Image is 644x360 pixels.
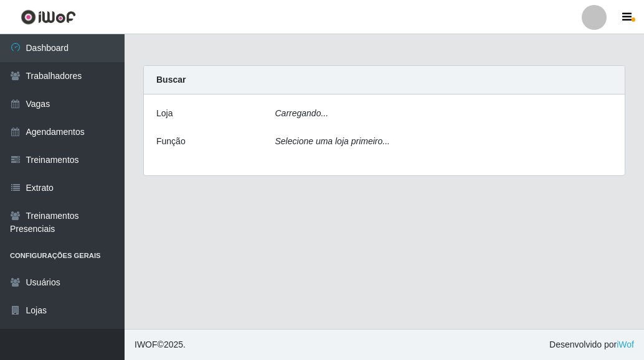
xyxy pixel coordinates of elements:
a: iWof [617,339,634,349]
span: Desenvolvido por [549,338,634,351]
i: Selecione uma loja primeiro... [275,136,390,146]
span: © 2025 . [135,338,186,351]
label: Loja [156,107,173,120]
label: Função [156,135,186,148]
img: CoreUI Logo [21,9,76,25]
strong: Buscar [156,75,186,85]
span: IWOF [135,339,158,349]
i: Carregando... [275,108,329,118]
